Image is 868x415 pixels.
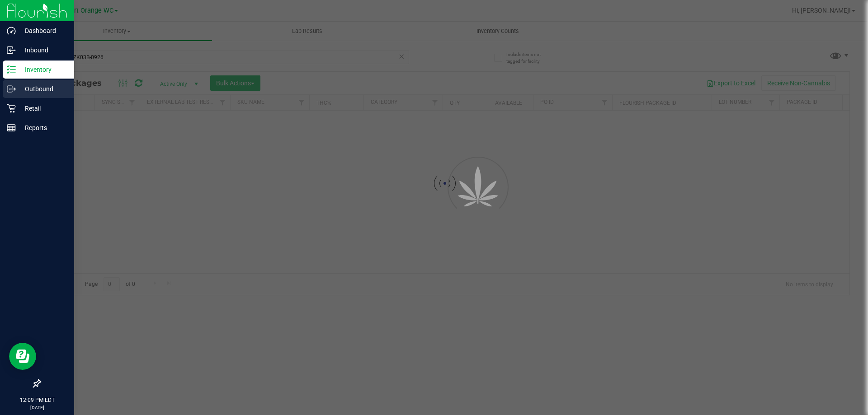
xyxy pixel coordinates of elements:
[16,84,70,94] p: Outbound
[16,45,70,56] p: Inbound
[4,404,70,411] p: [DATE]
[7,123,16,132] inline-svg: Reports
[16,122,70,133] p: Reports
[7,84,16,93] inline-svg: Outbound
[9,343,36,370] iframe: Resource center
[7,65,16,74] inline-svg: Inventory
[7,26,16,35] inline-svg: Dashboard
[16,64,70,75] p: Inventory
[7,104,16,113] inline-svg: Retail
[16,103,70,114] p: Retail
[16,25,70,36] p: Dashboard
[7,46,16,55] inline-svg: Inbound
[4,396,70,404] p: 12:09 PM EDT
